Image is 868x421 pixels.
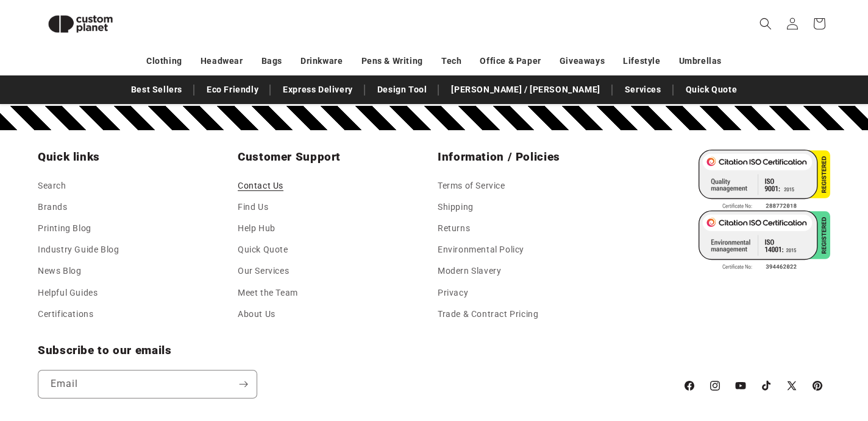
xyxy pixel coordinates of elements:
a: [PERSON_NAME] / [PERSON_NAME] [445,79,606,100]
a: Drinkware [301,50,343,72]
button: Subscribe [230,370,257,398]
img: ISO 9001 Certified [699,150,830,211]
a: Terms of Service [438,178,505,197]
a: Find Us [238,197,268,218]
a: Quick Quote [680,79,744,100]
a: Printing Blog [38,218,91,239]
a: Quick Quote [238,239,288,260]
a: Industry Guide Blog [38,239,119,260]
img: ISO 14001 Certified [699,211,830,271]
h2: Customer Support [238,150,430,164]
a: Headwear [201,50,243,72]
a: Lifestyle [623,50,660,72]
div: Pokalbio valdiklis [807,363,868,421]
a: About Us [238,304,276,325]
a: Contact Us [238,178,283,197]
a: Giveaways [560,50,605,72]
a: Umbrellas [679,50,722,72]
a: Clothing [146,50,182,72]
h2: Quick links [38,150,230,164]
iframe: Chat Widget [807,363,868,421]
a: Best Sellers [125,79,188,100]
a: Help Hub [238,218,276,239]
h2: Subscribe to our emails [38,343,671,358]
a: Express Delivery [277,79,359,100]
a: News Blog [38,260,81,282]
a: Eco Friendly [201,79,265,100]
summary: Search [752,10,779,37]
img: Custom Planet [38,5,123,43]
a: Office & Paper [480,50,541,72]
a: Helpful Guides [38,282,98,304]
a: Environmental Policy [438,239,524,260]
a: Certifications [38,304,93,325]
a: Pens & Writing [361,50,423,72]
a: Brands [38,197,68,218]
a: Our Services [238,260,289,282]
a: Returns [438,218,470,239]
a: Services [619,79,667,100]
a: Privacy [438,282,468,304]
h2: Information / Policies [438,150,630,164]
a: Search [38,178,66,197]
a: Shipping [438,197,474,218]
a: Design Tool [371,79,433,100]
a: Meet the Team [238,282,298,304]
a: Trade & Contract Pricing [438,304,538,325]
a: Tech [441,50,461,72]
a: Modern Slavery [438,260,501,282]
a: Bags [261,50,282,72]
